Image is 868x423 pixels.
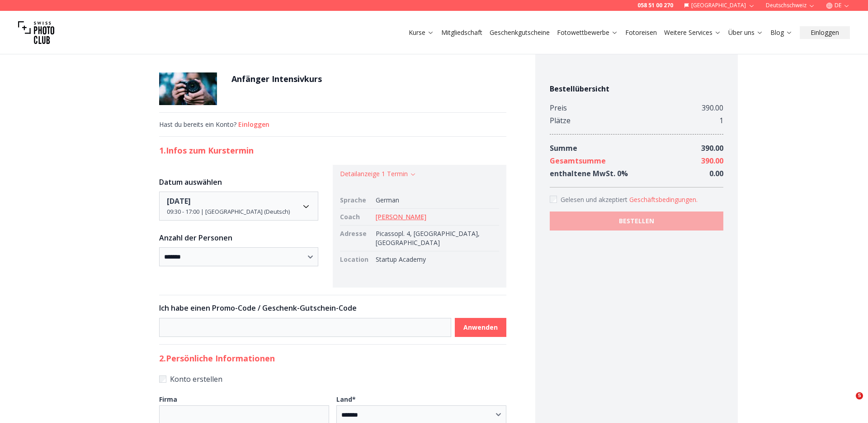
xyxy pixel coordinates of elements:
a: Geschenkgutscheine [490,28,550,37]
a: Blog [770,28,793,37]
button: Einloggen [238,120,269,129]
a: Fotoreisen [625,28,657,37]
input: Konto erstellen [159,375,166,383]
div: 1 [719,114,723,127]
h3: Datum auswählen [159,177,318,187]
span: 0.00 [709,168,723,178]
div: 390.00 [702,101,723,114]
h3: Ich habe einen Promo-Code / Geschenk-Gutschein-Code [159,303,506,313]
button: Date [159,192,318,221]
button: Blog [767,26,796,39]
h2: 2. Persönliche Informationen [159,352,506,365]
a: Weitere Services [664,28,721,37]
img: Swiss photo club [18,14,54,51]
span: 5 [856,392,863,399]
label: Konto erstellen [159,373,506,385]
td: Picassopl. 4, [GEOGRAPHIC_DATA], [GEOGRAPHIC_DATA] [372,226,499,251]
button: Über uns [725,26,767,39]
td: Coach [340,209,372,226]
button: Geschenkgutscheine [486,26,553,39]
button: Detailanzeige 1 Termin [340,169,416,178]
b: BESTELLEN [619,216,654,226]
span: 390.00 [701,143,723,153]
a: Fotowettbewerbe [557,28,618,37]
b: Firma [159,395,177,404]
button: Weitere Services [660,26,725,39]
div: Preis [550,101,567,114]
b: Anwenden [463,323,498,332]
button: Fotoreisen [622,26,660,39]
h3: Anzahl der Personen [159,232,318,243]
td: Location [340,251,372,268]
iframe: Intercom live chat [837,392,859,414]
input: Accept terms [550,196,557,203]
div: Plätze [550,114,571,127]
img: Anfänger Intensivkurs [159,72,217,105]
td: Adresse [340,226,372,251]
div: Hast du bereits ein Konto? [159,120,506,129]
span: 390.00 [701,156,723,166]
a: Kurse [409,28,434,37]
td: Startup Academy [372,251,499,268]
div: enthaltene MwSt. 0 % [550,167,628,180]
td: Sprache [340,192,372,209]
h4: Bestellübersicht [550,83,723,94]
a: Über uns [728,28,763,37]
div: Gesamtsumme [550,154,606,167]
button: BESTELLEN [550,211,723,231]
h2: 1. Infos zum Kurstermin [159,144,506,157]
a: [PERSON_NAME] [376,212,426,221]
span: Gelesen und akzeptiert [561,195,629,204]
button: Kurse [405,26,438,39]
button: Anwenden [455,318,506,337]
button: Fotowettbewerbe [553,26,622,39]
button: Einloggen [800,26,850,39]
h1: Anfänger Intensivkurs [231,72,322,85]
button: Mitgliedschaft [438,26,486,39]
td: German [372,192,499,209]
b: Land * [336,395,356,404]
div: Summe [550,142,577,154]
a: Mitgliedschaft [441,28,482,37]
button: Accept termsGelesen und akzeptiert [629,195,698,204]
a: 058 51 00 270 [637,2,673,9]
